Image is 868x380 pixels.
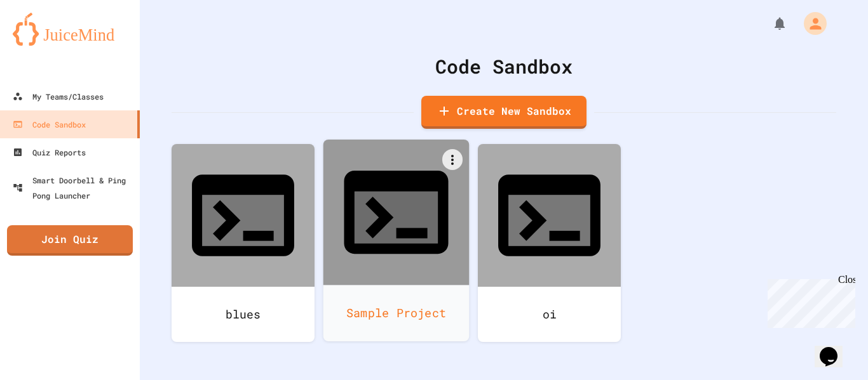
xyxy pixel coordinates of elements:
iframe: chat widget [763,274,855,328]
a: Sample Project [323,140,470,341]
div: Code Sandbox [13,117,86,132]
a: blues [172,144,315,342]
div: Sample Project [323,285,470,341]
div: Chat with us now!Close [5,5,88,81]
div: My Teams/Classes [13,89,104,104]
div: Quiz Reports [13,145,86,160]
div: oi [478,287,621,342]
a: Join Quiz [7,225,133,256]
div: blues [172,287,315,342]
iframe: chat widget [815,329,855,367]
div: My Notifications [749,13,790,34]
a: oi [478,144,621,342]
div: Code Sandbox [172,52,836,81]
div: My Account [790,9,830,38]
div: Smart Doorbell & Ping Pong Launcher [13,173,135,203]
a: Create New Sandbox [421,96,587,129]
img: logo-orange.svg [13,13,127,46]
